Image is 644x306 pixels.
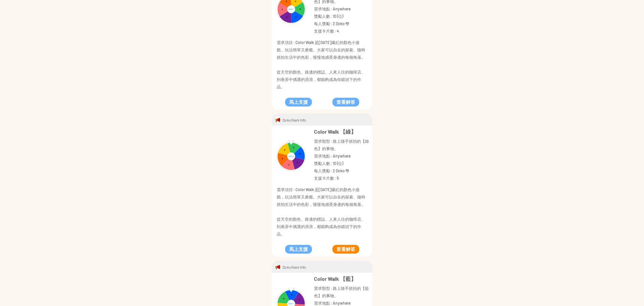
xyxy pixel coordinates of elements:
[332,98,359,106] button: 查看解答
[314,128,369,135] p: Color Walk 【綠】
[282,117,306,123] p: DokoNani Info
[314,285,369,299] p: 需求類型 : 路上隨手抓拍的【藍色】的事物。
[314,275,369,282] p: Color Walk 【藍】
[275,140,307,172] img: Visruth.jpg not found
[314,137,369,152] p: 需求類型 : 路上隨手抓拍的【綠色】的事物。
[314,167,369,174] p: 每人獎勵 : 2 Doko 幣
[274,264,281,270] img: Visruth.jpg not found
[332,245,359,254] button: 查看解答
[314,20,369,27] p: 每人獎勵 : 2 Doko 幣
[274,117,281,123] img: Visruth.jpg not found
[282,264,306,270] p: DokoNani Info
[314,5,369,12] p: 需求地點 : Anywhere
[277,186,367,237] p: 需求項目 : Color Walk 是[DATE]爆紅的顏色小遊戲，玩法簡單又療癒。大家可以自在的探索、隨時抓拍生活中的色彩，慢慢地感受身邊的每個角落。 從天空的顏色、路邊的標誌、人來人往的咖啡...
[314,160,369,167] p: 獎勵人數 : 10 (位)
[314,27,369,35] p: 支援卡片數 : 4
[314,174,369,182] p: 支援卡片數 : 5
[314,152,369,160] p: 需求地點 : Anywhere
[285,98,312,106] button: 馬上支援
[277,39,367,90] p: 需求項目 : Color Walk 是[DATE]爆紅的顏色小遊戲，玩法簡單又療癒。大家可以自在的探索、隨時抓拍生活中的色彩，慢慢地感受身邊的每個角落。 從天空的顏色、路邊的標誌、人來人往的咖啡...
[314,12,369,20] p: 獎勵人數 : 10 (位)
[285,245,312,254] button: 馬上支援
